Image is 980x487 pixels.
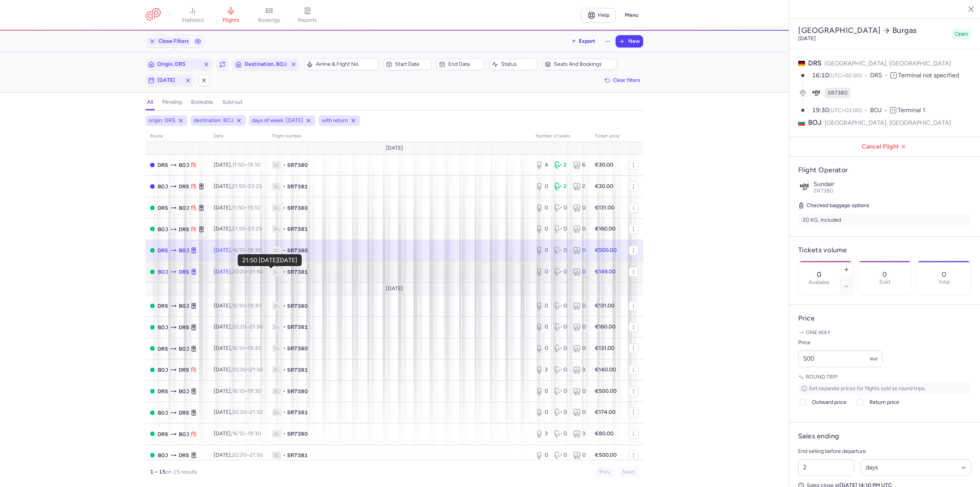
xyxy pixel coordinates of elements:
input: Return price [857,399,863,405]
span: • [283,366,286,374]
div: 0 [554,323,567,331]
time: 15:10 [248,162,260,168]
h4: all [147,99,153,106]
h4: bookable [191,99,213,106]
strong: €500.00 [595,388,617,394]
span: SR7380 [287,387,308,395]
span: BOJ [179,387,189,395]
span: • [283,268,286,276]
div: 0 [536,225,548,233]
span: – [232,162,260,168]
a: Help [581,8,616,23]
span: 1L [272,268,281,276]
h4: Tickets volume [798,246,971,255]
span: Origin, DRS [157,61,200,67]
button: Status [489,59,537,70]
span: T [890,72,897,78]
time: 19:30 [812,106,829,114]
span: with return [322,117,348,124]
div: 0 [573,247,586,254]
span: [DATE], [214,430,261,437]
span: – [232,268,263,275]
span: – [232,409,263,415]
a: CitizenPlane red outlined logo [145,8,161,22]
span: – [232,452,263,458]
time: 19:30 [248,430,261,437]
time: 21:55 [232,226,245,232]
span: [DATE], [214,409,263,415]
label: Available [808,279,830,286]
div: 0 [536,204,548,212]
span: • [283,387,286,395]
th: Ticket price [590,131,624,142]
strong: €30.00 [595,183,613,190]
span: origin: DRS [149,117,175,124]
time: 16:10 [232,302,245,309]
span: Return price [869,398,899,407]
button: Start date [383,59,431,70]
h4: pending [162,99,182,106]
time: 20:20 [232,452,247,458]
span: SR7380 [287,247,308,254]
div: 3 [573,366,586,374]
div: 2 [554,161,567,169]
div: 0 [554,345,567,352]
time: 21:50 [250,324,263,330]
span: Outward price [812,398,846,407]
div: 0 [554,451,567,459]
span: – [232,226,262,232]
span: – [232,324,263,330]
span: SR7381 [287,451,308,459]
span: • [283,302,286,310]
span: • [283,451,286,459]
span: BOJ [179,302,189,310]
span: 1L [272,345,281,352]
span: BOJ [158,225,168,234]
li: 20 KG, included [798,213,971,227]
strong: €131.00 [595,302,614,309]
span: [DATE] [386,286,403,292]
span: 1L [272,387,281,395]
time: 21:50 [250,268,263,275]
div: 0 [573,323,586,331]
p: One way [798,329,971,337]
span: [DATE] [157,77,182,83]
span: DRS [158,246,168,255]
span: BOJ [158,268,168,276]
span: • [283,161,286,169]
button: Prev. [595,466,615,478]
strong: €149.00 [595,268,616,275]
div: 0 [554,430,567,438]
strong: €140.00 [595,366,616,373]
span: DRS [179,182,189,191]
span: [DATE] [386,145,403,151]
span: Seats and bookings [554,61,614,67]
span: – [232,302,261,309]
span: 1L [272,161,281,169]
span: • [283,204,286,212]
span: DRS [158,345,168,353]
span: [DATE], [214,204,260,211]
span: SR7381 [287,323,308,331]
div: 0 [573,268,586,276]
span: • [283,183,286,190]
span: eur [870,355,878,362]
span: 1L [272,247,281,254]
div: 0 [573,204,586,212]
strong: €500.00 [595,452,617,458]
div: 0 [573,225,586,233]
time: 16:10 [232,345,245,351]
button: Close Filters [146,36,192,47]
input: --- [798,350,882,367]
time: 21:50 [250,452,263,458]
time: 19:30 [248,302,261,309]
div: 3 [536,430,548,438]
span: SR7380 [287,161,308,169]
button: New [616,36,643,47]
span: (UTC+03:00) [829,107,862,114]
time: 19:30 [248,388,261,394]
span: SR7380 [828,89,848,97]
p: End selling before departure [798,447,971,456]
time: 19:30 [248,345,261,351]
span: DRS [158,430,168,438]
